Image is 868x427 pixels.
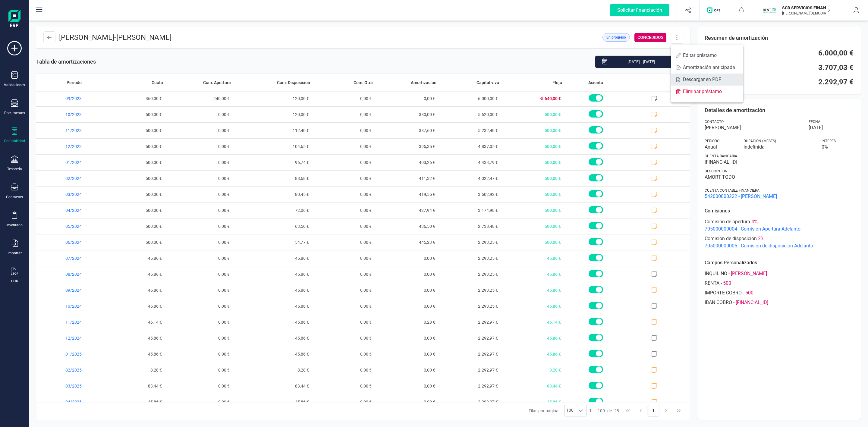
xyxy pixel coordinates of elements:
[502,171,564,186] span: 500,00 €
[502,266,564,282] span: 45,86 €
[502,91,564,106] span: -5.640,00 €
[36,266,103,282] span: 08/2024
[565,405,575,416] span: 100
[103,171,165,186] span: 500,00 €
[103,234,165,250] span: 500,00 €
[705,119,724,124] span: Contacto
[502,234,564,250] span: 500,00 €
[165,330,233,346] span: 0,00 €
[4,83,25,87] div: Validaciones
[502,218,564,234] span: 500,00 €
[751,218,758,225] span: 4 %
[598,408,605,414] span: 100
[233,346,313,362] span: 45,86 €
[502,155,564,170] span: 500,00 €
[705,139,719,143] span: Período
[165,394,233,410] span: 0,00 €
[233,250,313,266] span: 45,86 €
[502,187,564,202] span: 500,00 €
[375,250,439,266] span: 0,00 €
[411,80,436,86] span: Amortización
[313,330,375,346] span: 0,00 €
[502,330,564,346] span: 45,86 €
[36,314,103,330] span: 11/2024
[233,171,313,186] span: 88,68 €
[703,1,726,20] button: Logo de OPS
[439,266,502,282] span: 2.293,25 €
[439,250,502,266] span: 2.293,25 €
[8,10,20,29] img: Logo Finanedi
[313,298,375,314] span: 0,00 €
[313,266,375,282] span: 0,00 €
[36,218,103,234] span: 05/2024
[603,1,677,20] button: Solicitar financiación
[502,298,564,314] span: 45,86 €
[313,314,375,330] span: 0,00 €
[103,378,165,394] span: 83,44 €
[822,143,854,151] span: 0 %
[705,34,854,42] p: Resumen de amortización
[36,330,103,346] span: 12/2024
[375,234,439,250] span: 445,23 €
[11,279,18,284] div: OCR
[745,289,753,297] span: 500
[233,314,313,330] span: 45,86 €
[439,298,502,314] span: 2.293,25 €
[502,394,564,410] span: 45,86 €
[7,167,22,171] div: Tesorería
[818,77,854,87] span: 2.292,97 €
[439,139,502,154] span: 4.837,05 €
[683,77,738,82] span: Descargar en PDF
[277,80,310,86] span: Com. Disposición
[758,235,764,242] span: 2 %
[233,203,313,218] span: 72,06 €
[8,251,22,256] div: Importar
[103,314,165,330] span: 46,14 €
[36,234,103,250] span: 06/2024
[165,346,233,362] span: 0,00 €
[439,362,502,378] span: 2.292,97 €
[375,171,439,186] span: 411,32 €
[103,266,165,282] span: 45,86 €
[502,250,564,266] span: 45,86 €
[165,250,233,266] span: 0,00 €
[375,91,439,106] span: 0,00 €
[36,58,96,66] span: Tabla de amortizaciones
[809,124,823,131] span: [DATE]
[165,123,233,138] span: 0,00 €
[705,193,854,200] span: 542000000222 - [PERSON_NAME]
[165,266,233,282] span: 0,00 €
[502,282,564,298] span: 45,86 €
[313,123,375,138] span: 0,00 €
[313,378,375,394] span: 0,00 €
[313,139,375,154] span: 0,00 €
[103,330,165,346] span: 45,86 €
[622,405,634,416] button: First Page
[606,35,626,40] span: En progreso
[233,91,313,106] span: 120,00 €
[313,282,375,298] span: 0,00 €
[635,405,646,416] button: Previous Page
[763,4,776,17] img: SC
[375,266,439,282] span: 0,00 €
[103,218,165,234] span: 500,00 €
[705,143,737,151] span: Anual
[313,91,375,106] span: 0,00 €
[152,80,163,86] span: Cuota
[439,91,502,106] span: 6.000,00 €
[707,7,723,13] img: Logo de OPS
[439,203,502,218] span: 3.174,98 €
[502,107,564,122] span: 500,00 €
[705,235,757,242] span: Comisión de disposición
[731,270,767,277] span: [PERSON_NAME]
[36,362,103,378] span: 02/2025
[36,139,103,154] span: 12/2023
[375,394,439,410] span: 0,00 €
[313,362,375,378] span: 0,00 €
[313,218,375,234] span: 0,00 €
[502,139,564,154] span: 500,00 €
[165,187,233,202] span: 0,00 €
[36,91,103,106] span: 09/2023
[705,299,732,306] span: IBAN COBRO
[233,282,313,298] span: 45,86 €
